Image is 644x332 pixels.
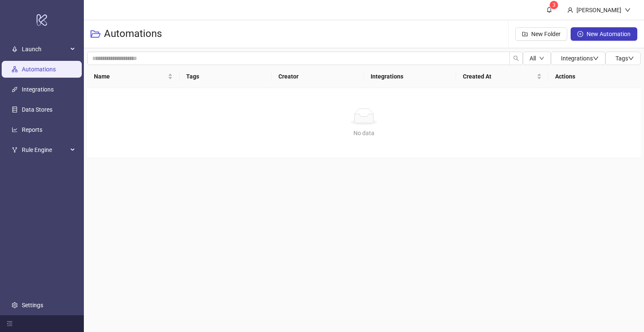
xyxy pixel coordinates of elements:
span: Tags [615,55,634,62]
span: New Folder [531,31,561,37]
th: Tags [179,65,272,88]
span: down [628,55,634,61]
span: Rule Engine [22,141,68,158]
sup: 3 [550,1,558,9]
th: Created At [456,65,548,88]
span: folder-add [522,31,528,37]
span: rocket [12,46,18,52]
button: New Automation [571,27,637,41]
a: Automations [22,66,56,73]
span: All [530,55,536,62]
span: Created At [463,72,535,81]
a: Data Stores [22,106,52,113]
span: plus-circle [577,31,583,37]
div: No data [97,128,631,138]
th: Name [87,65,179,88]
button: Integrationsdown [551,52,605,65]
span: 3 [553,2,556,8]
span: fork [12,147,18,153]
th: Creator [272,65,364,88]
th: Integrations [364,65,456,88]
span: Integrations [561,55,599,62]
a: Integrations [22,86,54,93]
span: Launch [22,41,68,58]
span: search [513,55,519,61]
button: Tagsdown [605,52,641,65]
button: New Folder [515,27,567,41]
a: Settings [22,302,43,308]
div: [PERSON_NAME] [573,5,625,15]
span: Name [94,72,166,81]
span: down [593,55,599,61]
h3: Automations [104,27,162,41]
span: user [567,7,573,13]
span: menu-fold [7,321,13,327]
button: Alldown [523,52,551,65]
span: folder-open [91,29,101,39]
th: Actions [548,65,641,88]
span: down [539,56,544,61]
span: New Automation [587,31,631,37]
span: down [625,7,631,13]
span: bell [546,7,552,13]
a: Reports [22,126,42,133]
